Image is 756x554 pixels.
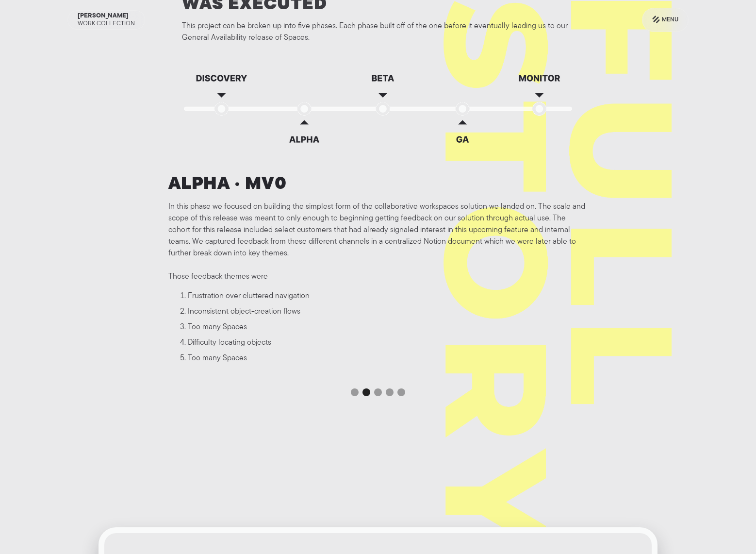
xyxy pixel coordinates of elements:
li: Frustration over cluttered navigation [188,290,588,306]
div: Show slide 5 of 5 [397,388,405,396]
div: Menu [662,14,678,26]
div: In this phase we focused on building the simplest form of the collaborative workspaces solution w... [168,201,588,290]
div: 2 of 5 [168,174,588,373]
a: [PERSON_NAME]Work Collection [67,10,145,30]
li: Too many Spaces [188,353,588,368]
div: Show slide 1 of 5 [351,388,359,396]
h2: Alpha · MV0 [168,176,568,193]
div: [PERSON_NAME] [78,12,129,20]
div: carousel [168,174,588,403]
div: Show slide 4 of 5 [386,388,394,396]
li: Difficulty locating objects [188,337,588,353]
div: Work Collection [78,20,135,28]
a: Menu [642,8,689,32]
div: Show slide 3 of 5 [374,388,382,396]
div: Show slide 2 of 5 [362,388,370,396]
li: Too many Spaces [188,321,588,337]
li: Inconsistent object-creation flows [188,306,588,321]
